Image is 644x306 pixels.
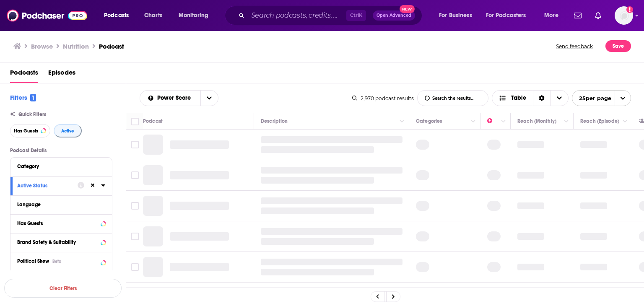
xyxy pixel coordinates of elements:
[17,258,49,264] span: Political Skew
[626,6,633,13] svg: Add a profile image
[131,171,139,179] span: Toggle select row
[10,66,38,83] a: Podcasts
[486,10,526,21] span: For Podcasters
[131,141,139,148] span: Toggle select row
[17,239,98,245] div: Brand Safety & Suitability
[561,117,571,127] button: Column Actions
[10,93,36,101] h2: Filters
[17,220,98,226] div: Has Guests
[605,40,631,52] button: Save
[131,263,139,271] span: Toggle select row
[143,116,163,126] div: Podcast
[615,6,633,25] span: Logged in as Mark.Hayward
[173,9,219,22] button: open menu
[592,8,605,23] a: Show notifications dropdown
[140,95,200,101] button: open menu
[615,6,633,25] button: Show profile menu
[17,161,105,171] button: Category
[131,202,139,210] span: Toggle select row
[397,117,407,127] button: Column Actions
[439,10,472,21] span: For Business
[468,117,478,127] button: Column Actions
[400,5,415,13] span: New
[544,10,558,21] span: More
[248,9,346,22] input: Search podcasts, credits, & more...
[499,117,509,127] button: Column Actions
[99,42,124,50] h3: Podcast
[377,13,411,18] span: Open Advanced
[10,124,50,137] button: Has Guests
[54,124,82,137] button: Active
[48,66,75,83] a: Episodes
[157,95,194,101] span: Power Score
[17,183,72,189] div: Active Status
[131,233,139,240] span: Toggle select row
[487,116,499,126] div: Power Score
[480,9,538,22] button: open menu
[492,90,569,106] button: Choose View
[10,148,112,153] p: Podcast Details
[63,42,89,50] h1: Nutrition
[261,116,288,126] div: Description
[538,9,569,22] button: open menu
[17,163,100,169] div: Category
[17,199,105,210] button: Language
[572,90,631,106] button: open menu
[17,237,105,247] button: Brand Safety & Suitability
[17,202,100,207] div: Language
[233,6,430,25] div: Search podcasts, credits, & more...
[571,8,585,23] a: Show notifications dropdown
[200,91,218,106] button: open menu
[615,6,633,25] img: User Profile
[98,9,140,22] button: open menu
[517,116,556,126] div: Reach (Monthly)
[17,218,105,228] button: Has Guests
[553,40,595,52] button: Send feedback
[416,116,442,126] div: Categories
[31,42,53,50] a: Browse
[104,10,129,21] span: Podcasts
[179,10,208,21] span: Monitoring
[620,117,630,127] button: Column Actions
[346,10,366,21] span: Ctrl K
[18,112,46,117] span: Quick Filters
[373,10,415,21] button: Open AdvancedNew
[14,129,38,133] span: Has Guests
[139,9,167,22] a: Charts
[140,90,218,106] h2: Choose List sort
[17,256,105,266] button: Political SkewBeta
[144,10,162,21] span: Charts
[61,129,74,133] span: Active
[7,8,87,23] img: Podchaser - Follow, Share and Rate Podcasts
[572,92,611,105] span: 25 per page
[511,95,526,101] span: Table
[580,116,619,126] div: Reach (Episode)
[533,91,551,106] div: Sort Direction
[17,180,78,191] button: Active Status
[52,259,62,264] div: Beta
[433,9,483,22] button: open menu
[352,95,414,101] div: 2,970 podcast results
[30,94,36,101] span: 1
[4,279,122,298] button: Clear Filters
